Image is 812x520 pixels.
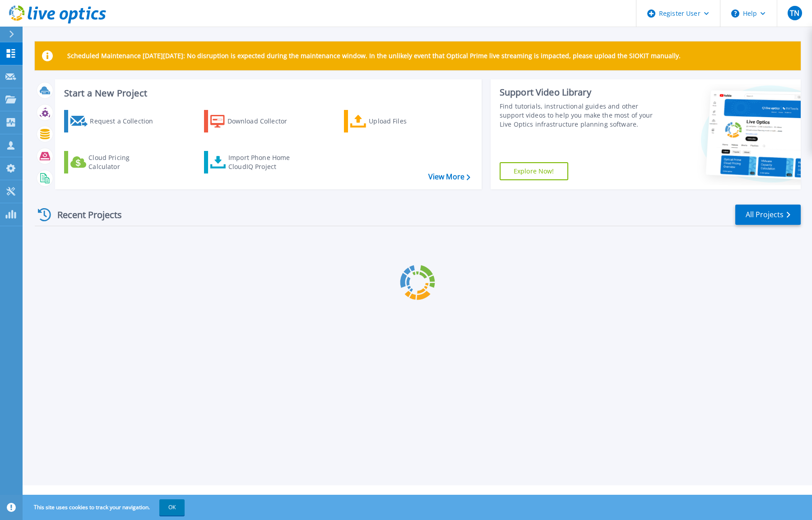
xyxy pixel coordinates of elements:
a: Upload Files [344,110,445,132]
a: All Projects [735,205,801,225]
div: Download Collector [227,112,300,130]
a: Request a Collection [64,110,165,132]
div: Support Video Library [500,87,657,98]
h3: Start a New Project [64,88,470,98]
a: Explore Now! [500,162,568,180]
div: Find tutorials, instructional guides and other support videos to help you make the most of your L... [500,102,657,129]
a: Download Collector [204,110,305,132]
span: This site uses cookies to track your navigation. [25,499,185,515]
a: Cloud Pricing Calculator [64,151,165,173]
p: Scheduled Maintenance [DATE][DATE]: No disruption is expected during the maintenance window. In t... [67,52,681,59]
button: OK [159,499,185,515]
a: View More [428,173,470,181]
span: TN [790,9,799,17]
div: Cloud Pricing Calculator [88,153,161,171]
div: Recent Projects [35,204,134,226]
div: Upload Files [369,112,441,130]
div: Request a Collection [90,112,162,130]
div: Import Phone Home CloudIQ Project [228,153,299,171]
